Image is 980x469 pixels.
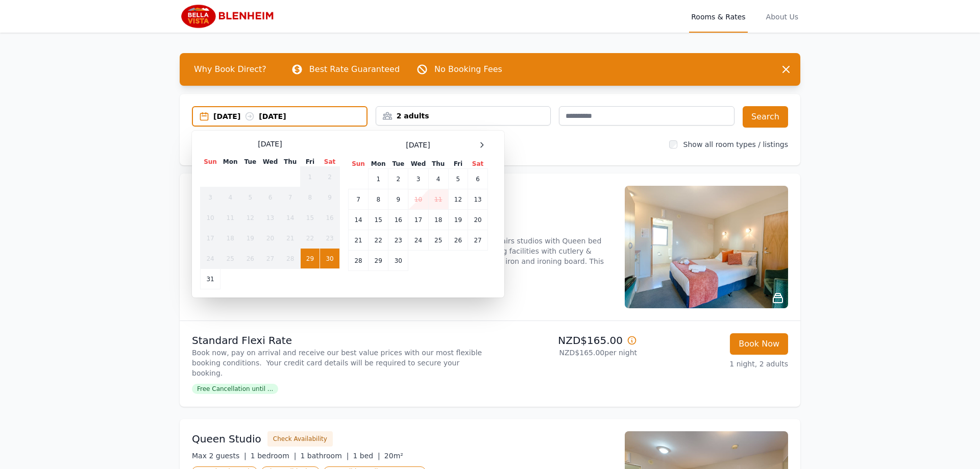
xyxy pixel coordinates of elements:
[448,169,468,189] td: 5
[240,187,260,208] td: 5
[388,159,408,169] th: Tue
[388,251,408,271] td: 30
[408,159,428,169] th: Wed
[369,169,388,189] td: 1
[201,157,220,167] th: Sun
[300,157,320,167] th: Fri
[240,157,260,167] th: Tue
[258,139,282,149] span: [DATE]
[320,249,340,269] td: 30
[494,333,637,348] p: NZD$165.00
[369,159,388,169] th: Mon
[428,159,448,169] th: Thu
[192,333,486,348] p: Standard Flexi Rate
[300,208,320,228] td: 15
[186,59,275,80] span: Why Book Direct?
[180,4,278,29] img: Bella Vista Blenheim
[251,452,297,460] span: 1 bedroom |
[349,159,369,169] th: Sun
[320,187,340,208] td: 9
[349,230,369,251] td: 21
[300,167,320,187] td: 1
[406,140,430,150] span: [DATE]
[468,159,488,169] th: Sat
[260,249,280,269] td: 27
[320,167,340,187] td: 2
[201,187,220,208] td: 3
[300,187,320,208] td: 8
[201,249,220,269] td: 24
[349,251,369,271] td: 28
[220,187,240,208] td: 4
[320,208,340,228] td: 16
[300,228,320,249] td: 22
[388,210,408,230] td: 16
[201,228,220,249] td: 17
[192,384,278,394] span: Free Cancellation until ...
[349,189,369,210] td: 7
[220,157,240,167] th: Mon
[428,189,448,210] td: 11
[448,210,468,230] td: 19
[448,159,468,169] th: Fri
[468,210,488,230] td: 20
[220,249,240,269] td: 25
[280,157,300,167] th: Thu
[240,249,260,269] td: 26
[388,169,408,189] td: 2
[369,189,388,210] td: 8
[743,106,788,128] button: Search
[320,157,340,167] th: Sat
[369,210,388,230] td: 15
[240,228,260,249] td: 19
[468,189,488,210] td: 13
[220,208,240,228] td: 11
[320,228,340,249] td: 23
[494,348,637,358] p: NZD$165.00 per night
[280,187,300,208] td: 7
[384,452,403,460] span: 20m²
[260,157,280,167] th: Wed
[376,111,551,121] div: 2 adults
[408,210,428,230] td: 17
[468,169,488,189] td: 6
[300,249,320,269] td: 29
[260,208,280,228] td: 13
[192,452,247,460] span: Max 2 guests |
[428,169,448,189] td: 4
[260,228,280,249] td: 20
[192,348,486,378] p: Book now, pay on arrival and receive our best value prices with our most flexible booking conditi...
[369,230,388,251] td: 22
[213,111,366,121] div: [DATE] [DATE]
[280,208,300,228] td: 14
[192,432,261,446] h3: Queen Studio
[408,189,428,210] td: 10
[434,63,502,76] p: No Booking Fees
[468,230,488,251] td: 27
[408,169,428,189] td: 3
[201,208,220,228] td: 10
[448,189,468,210] td: 12
[280,249,300,269] td: 28
[353,452,380,460] span: 1 bed |
[267,431,333,447] button: Check Availability
[260,187,280,208] td: 6
[220,228,240,249] td: 18
[428,210,448,230] td: 18
[309,63,400,76] p: Best Rate Guaranteed
[448,230,468,251] td: 26
[300,452,349,460] span: 1 bathroom |
[280,228,300,249] td: 21
[683,140,788,149] label: Show all room types / listings
[240,208,260,228] td: 12
[388,230,408,251] td: 23
[730,333,788,355] button: Book Now
[408,230,428,251] td: 24
[428,230,448,251] td: 25
[349,210,369,230] td: 14
[645,359,788,369] p: 1 night, 2 adults
[388,189,408,210] td: 9
[201,269,220,289] td: 31
[369,251,388,271] td: 29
